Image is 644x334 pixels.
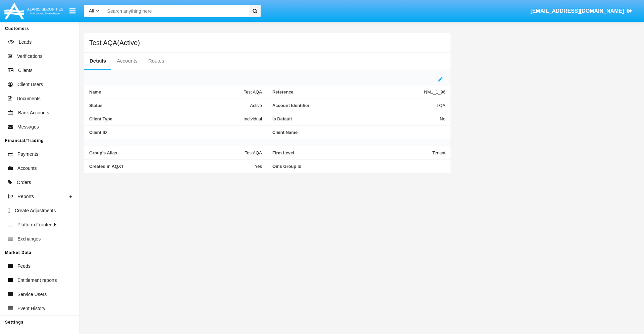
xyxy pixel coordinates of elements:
span: TQA [436,103,445,108]
span: Yes [255,164,262,169]
span: Create Adjustments [15,207,56,214]
a: [EMAIL_ADDRESS][DOMAIN_NAME] [527,2,636,21]
span: Individual [244,116,262,121]
span: Exchanges [17,235,41,243]
span: Test AQA [244,89,262,95]
span: Documents [17,95,41,102]
span: Feeds [17,263,31,270]
span: Payments [17,151,38,158]
span: [EMAIL_ADDRESS][DOMAIN_NAME] [530,8,624,14]
span: All [89,8,94,13]
span: Account Identifier [272,103,436,108]
span: NM1_1_96 [424,89,445,95]
a: Details [84,53,111,69]
span: Client Name [272,130,445,135]
span: Bank Accounts [18,109,49,116]
span: Firm Level [272,150,432,155]
img: Logo image [3,1,64,21]
span: Group's Alias [89,150,245,155]
span: Active [250,103,262,108]
span: Leads [19,39,32,46]
a: Accounts [111,53,143,69]
span: Entitlement reports [17,277,57,284]
span: Accounts [17,165,37,172]
span: Clients [18,67,33,74]
span: Orders [17,179,31,186]
span: Messages [17,123,39,131]
span: Status [89,103,250,108]
a: Routes [143,53,170,69]
span: No [440,116,445,121]
span: Name [89,89,244,95]
a: All [84,7,104,14]
span: Reports [17,193,34,200]
span: Verifications [17,53,42,60]
span: TestAQA [245,150,262,155]
span: Event History [17,305,45,312]
h5: Test AQA(Active) [89,40,140,45]
span: Reference [272,89,424,95]
span: Tenant [432,150,445,155]
span: Oms Group Id [272,164,445,169]
span: Service Users [17,291,47,298]
input: Search [104,5,247,17]
span: Client Users [17,81,43,88]
span: Created in AQXT [89,164,255,169]
span: Platform Frontends [17,221,57,228]
span: Client Type [89,116,244,121]
span: Is Default [272,116,440,121]
span: Client ID [89,130,262,135]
